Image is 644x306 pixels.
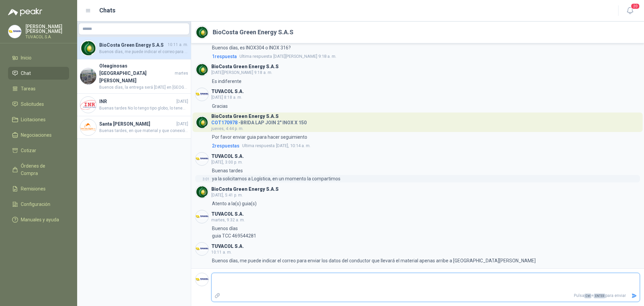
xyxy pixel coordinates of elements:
button: Enviar [629,290,640,302]
span: Buenas tardes, en que material y que conexión? [99,128,188,134]
img: Company Logo [196,210,208,223]
p: Atento a la(s) guia(s) [212,200,257,207]
span: Órdenes de Compra [21,162,63,177]
h3: TUVACOL S.A. [211,155,244,158]
span: [DATE][PERSON_NAME] 9:18 a. m. [211,70,272,75]
span: Buenas tardes No lo tengo tipo globo, lo tenemos tipo compuerta. Quedamos atentos a su confirmación [99,105,188,112]
span: Solicitudes [21,100,44,108]
h4: INR [99,98,175,105]
a: 1respuestaUltima respuesta[DATE][PERSON_NAME] 9:18 a. m. [211,53,640,60]
a: Negociaciones [8,129,69,141]
p: Buenos días guia TCC 469544281 [212,225,256,239]
span: Ctrl [584,294,591,298]
h4: Oleaginosas [GEOGRAPHIC_DATA][PERSON_NAME] [99,62,173,84]
span: [DATE][PERSON_NAME] 9:18 a. m. [239,53,336,60]
h1: Chats [99,6,115,15]
p: ya la solicitamos a Logística, en un momento la compartimos [212,175,340,182]
a: Chat [8,67,69,80]
span: COT170978 [211,120,237,125]
a: Licitaciones [8,113,69,126]
h2: BioCosta Green Energy S.A.S [213,28,293,37]
a: Configuración [8,198,69,211]
span: martes [175,70,188,77]
a: Cotizar [8,144,69,157]
span: [DATE] [176,121,188,127]
span: Ultima respuesta [242,142,275,149]
span: 2 respuesta s [212,142,239,149]
p: Gracias [212,102,228,110]
p: TUVACOL S.A. [25,35,69,39]
h3: TUVACOL S.A. [211,212,244,216]
img: Company Logo [80,68,96,84]
img: Company Logo [80,97,96,113]
a: Inicio [8,51,69,64]
span: Negociaciones [21,131,52,139]
span: 10:11 a. m. [168,42,188,48]
p: Buenas tardes [212,167,243,174]
h4: Santa [PERSON_NAME] [99,120,175,128]
span: [DATE] 8:18 a. m. [211,95,242,100]
a: Company LogoINR[DATE]Buenas tardes No lo tengo tipo globo, lo tenemos tipo compuerta. Quedamos at... [77,94,191,116]
img: Company Logo [196,63,208,76]
span: [DATE], 5:41 p. m. [211,193,243,198]
img: Company Logo [80,119,96,135]
img: Company Logo [196,273,208,286]
span: 1 respuesta [212,53,237,60]
a: Manuales y ayuda [8,213,69,226]
p: [PERSON_NAME] [PERSON_NAME] [25,24,69,34]
a: 2respuestasUltima respuesta[DATE], 10:14 a. m. [211,142,640,149]
span: Licitaciones [21,116,46,123]
span: ENTER [594,294,605,298]
span: Configuración [21,201,50,208]
a: Órdenes de Compra [8,160,69,180]
a: Company LogoOleaginosas [GEOGRAPHIC_DATA][PERSON_NAME]martesBuenos días, la entrega será [DATE] e... [77,59,191,94]
h3: BioCosta Green Energy S.A.S [211,187,279,191]
a: Company LogoBioCosta Green Energy S.A.S10:11 a. m.Buenos días, me puede indicar el correo para en... [77,37,191,59]
h4: BioCosta Green Energy S.A.S [99,41,166,49]
a: Company LogoSanta [PERSON_NAME][DATE]Buenas tardes, en que material y que conexión? [77,116,191,139]
p: Buenos días, es INOX304 o INOX 316? [212,44,291,51]
a: Remisiones [8,182,69,195]
span: [DATE], 10:14 a. m. [242,142,311,149]
h3: BioCosta Green Energy S.A.S [211,115,279,118]
span: Buenos días, la entrega será [DATE] en [GEOGRAPHIC_DATA] [99,84,188,91]
h3: TUVACOL S.A. [211,90,244,93]
img: Company Logo [196,26,208,39]
span: 10:11 a. m. [211,250,232,255]
img: Company Logo [8,25,21,38]
span: Buenos días, me puede indicar el correo para enviar los datos del conductor que llevará el materi... [99,49,188,55]
span: 20 [631,3,640,9]
span: Chat [21,70,31,77]
span: Remisiones [21,185,46,192]
button: 20 [624,5,636,17]
label: Adjuntar archivos [212,290,223,302]
span: jueves, 4:44 p. m. [211,126,244,131]
span: Tareas [21,85,36,92]
span: [DATE], 3:00 p. m. [211,160,243,165]
span: 3:01 [203,177,209,181]
span: Ultima respuesta [239,53,272,60]
h3: TUVACOL S.A. [211,245,244,248]
p: Es indiferente [212,78,241,85]
p: Por favor enviar guia para hacer seguimiento [212,133,307,141]
span: Manuales y ayuda [21,216,59,223]
img: Company Logo [80,40,96,56]
a: Solicitudes [8,98,69,111]
p: Pulsa + para enviar [223,290,629,302]
h4: - BRIDA LAP JOIN 2" INOX X 150 [211,118,307,125]
img: Logo peakr [8,8,42,16]
img: Company Logo [196,185,208,198]
p: Buenos días, me puede indicar el correo para enviar los datos del conductor que llevará el materi... [212,257,536,264]
a: Tareas [8,82,69,95]
span: Inicio [21,54,32,61]
img: Company Logo [196,116,208,129]
span: [DATE] [176,98,188,105]
span: Cotizar [21,147,36,154]
img: Company Logo [196,88,208,101]
img: Company Logo [196,152,208,165]
h3: BioCosta Green Energy S.A.S [211,65,279,69]
span: martes, 9:32 a. m. [211,218,245,222]
img: Company Logo [196,243,208,255]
